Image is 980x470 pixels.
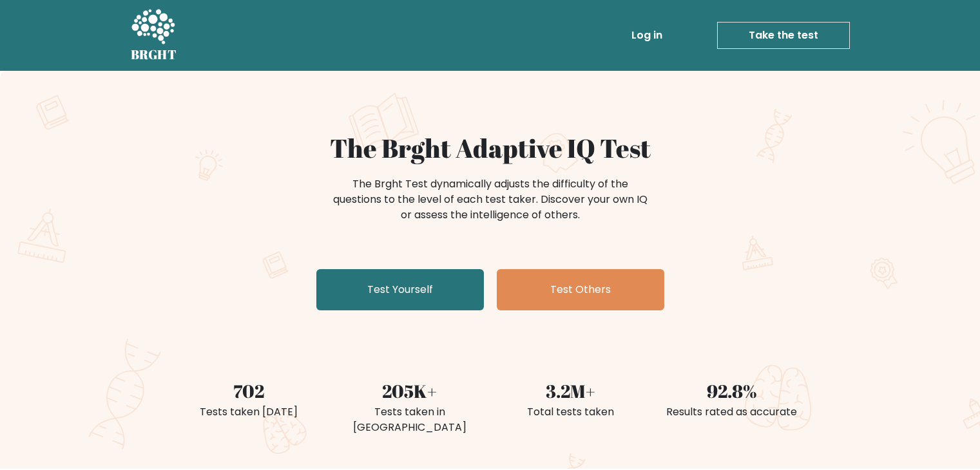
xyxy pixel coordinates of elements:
[337,377,483,404] div: 205K+
[659,377,805,404] div: 92.8%
[337,404,483,435] div: Tests taken in [GEOGRAPHIC_DATA]
[131,5,177,66] a: BRGHT
[717,22,850,49] a: Take the test
[176,404,322,420] div: Tests taken [DATE]
[131,47,177,62] h5: BRGHT
[498,404,644,420] div: Total tests taken
[626,23,668,48] a: Log in
[316,269,484,310] a: Test Yourself
[498,377,644,404] div: 3.2M+
[176,377,322,404] div: 702
[176,133,805,164] h1: The Brght Adaptive IQ Test
[497,269,664,310] a: Test Others
[659,404,805,420] div: Results rated as accurate
[329,176,651,223] div: The Brght Test dynamically adjusts the difficulty of the questions to the level of each test take...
